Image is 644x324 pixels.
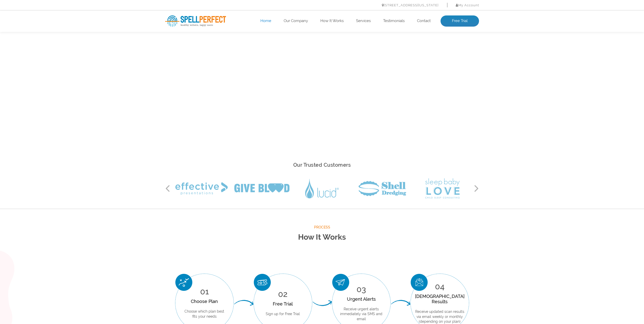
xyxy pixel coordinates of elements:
[357,284,366,294] span: 03
[165,161,479,169] h2: Our Trusted Customers
[474,185,479,192] button: Next
[254,274,271,291] img: Free Trial
[340,296,383,302] div: Urgent Alerts
[435,282,445,291] span: 04
[175,182,228,195] img: Effective
[234,183,289,194] img: Give Blood
[266,312,300,317] p: Sign up for Free Trial
[278,289,287,299] span: 02
[165,185,170,192] button: Previous
[175,274,192,291] img: Choose Plan
[183,309,226,319] p: Choose which plan best fits your needs
[183,299,226,304] div: Choose Plan
[200,287,209,296] span: 01
[359,181,406,196] img: Shell Dredging
[266,301,300,307] div: Free Trial
[332,274,349,291] img: Urgent Alerts
[415,294,465,304] div: [DEMOGRAPHIC_DATA] Results
[165,224,479,231] span: Process
[305,179,339,198] img: Lucid
[425,178,460,199] img: Sleep Baby Love
[411,274,428,291] img: Scan Result
[165,231,479,244] h2: How It Works
[340,307,383,322] p: Receive urgent alerts immediately via SMS and email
